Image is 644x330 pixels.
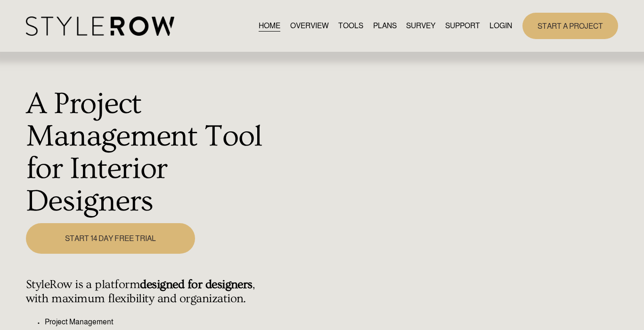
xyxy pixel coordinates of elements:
a: folder dropdown [445,19,480,32]
a: HOME [259,19,280,32]
a: OVERVIEW [290,19,329,32]
a: TOOLS [338,19,363,32]
a: PLANS [373,19,397,32]
a: LOGIN [489,19,512,32]
img: StyleRow [26,16,174,36]
p: Project Management [45,316,270,328]
strong: designed for designers [140,278,253,291]
h4: StyleRow is a platform , with maximum flexibility and organization. [26,278,270,306]
span: SUPPORT [445,20,480,32]
a: SURVEY [406,19,435,32]
h1: A Project Management Tool for Interior Designers [26,88,270,217]
a: START 14 DAY FREE TRIAL [26,223,195,254]
a: START A PROJECT [522,13,618,39]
